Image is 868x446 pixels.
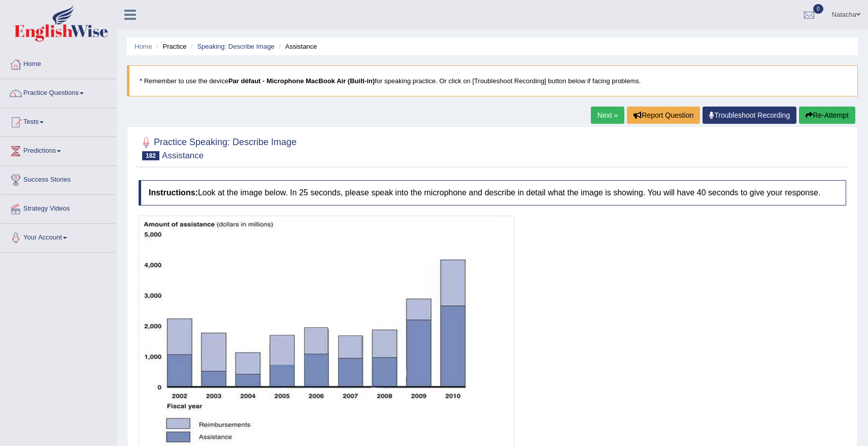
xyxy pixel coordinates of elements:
[162,151,204,160] small: Assistance
[1,224,116,249] a: Your Account
[591,107,624,124] a: Next »
[154,42,186,51] li: Practice
[799,107,855,124] button: Re-Attempt
[813,4,823,14] span: 0
[139,135,296,160] h2: Practice Speaking: Describe Image
[1,79,116,105] a: Practice Questions
[142,151,159,160] span: 182
[276,42,317,51] li: Assistance
[228,77,375,85] b: Par défaut - Microphone MacBook Air (Built-in)
[627,107,700,124] button: Report Question
[703,107,796,124] a: Troubleshoot Recording
[1,108,116,133] a: Tests
[1,166,116,191] a: Success Stories
[149,188,198,197] b: Instructions:
[1,195,116,220] a: Strategy Videos
[1,50,116,76] a: Home
[127,65,858,96] blockquote: * Remember to use the device for speaking practice. Or click on [Troubleshoot Recording] button b...
[1,137,116,162] a: Predictions
[135,43,152,50] a: Home
[139,180,846,205] h4: Look at the image below. In 25 seconds, please speak into the microphone and describe in detail w...
[197,43,274,50] a: Speaking: Describe Image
